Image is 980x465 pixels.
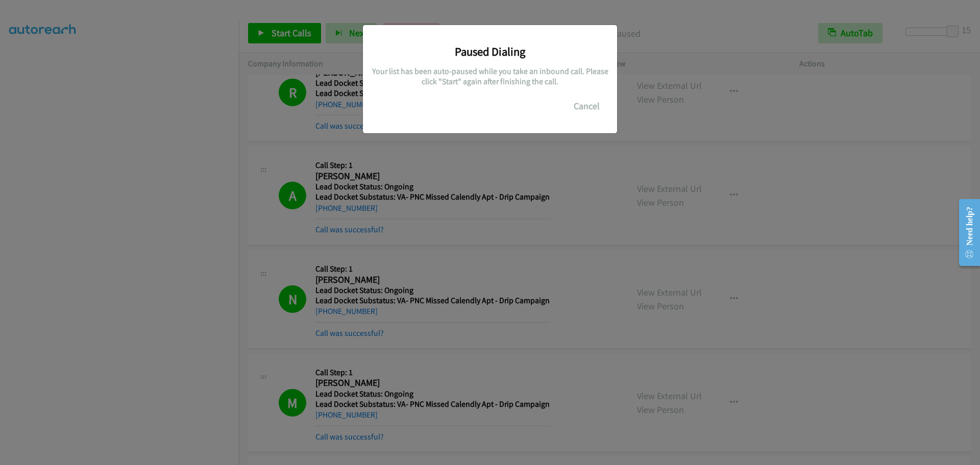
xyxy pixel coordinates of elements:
[371,44,609,59] h3: Paused Dialing
[371,66,609,86] h5: Your list has been auto-paused while you take an inbound call. Please click "Start" again after f...
[950,192,980,273] iframe: Resource Center
[564,96,609,116] button: Cancel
